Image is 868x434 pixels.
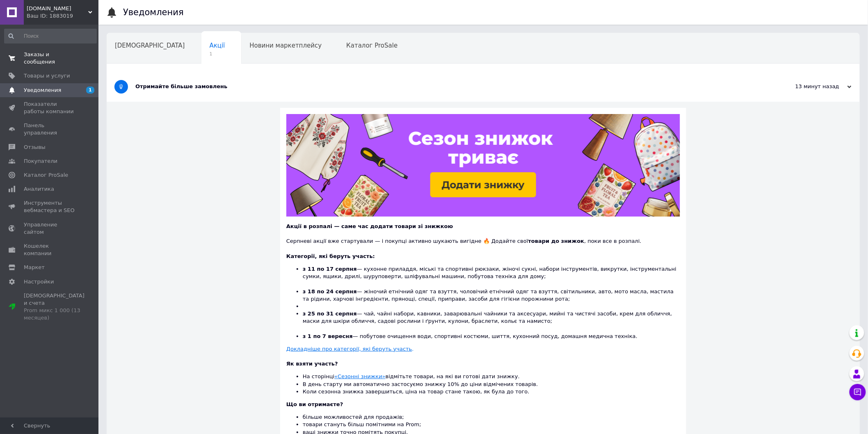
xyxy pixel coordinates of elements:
span: Панель управления [24,122,76,137]
b: Акції в розпалі — саме час додати товари зі знижкою [286,223,453,229]
li: Коли сезонна знижка завершиться, ціна на товар стане такою, як була до того. [303,388,680,395]
span: Каталог ProSale [24,171,68,179]
div: Ваш ID: 1883019 [27,12,98,20]
span: Заказы и сообщения [24,51,76,66]
span: Отзывы [24,144,46,151]
span: Товары и услуги [24,72,70,80]
b: Що ви отримаєте? [286,401,343,407]
div: Серпневі акції вже стартували — і покупці активно шукають вигідне 🔥 Додайте свої , поки все в роз... [286,230,680,245]
div: 13 минут назад [770,83,852,90]
li: В день старту ми автоматично застосуємо знижку 10% до ціни відмічених товарів. [303,381,680,388]
input: Поиск [4,29,97,43]
li: — побутове очищення води, спортивні костюми, шиття, кухонний посуд, домашня медична техніка. [303,333,680,340]
li: більше можливостей для продажів; [303,413,680,421]
li: — кухонне приладдя, міські та спортивні рюкзаки, жіночі сукні, набори інструментів, викрутки, інс... [303,265,680,288]
b: з 1 по 7 вересня [303,333,353,339]
span: Управление сайтом [24,221,76,236]
span: Показатели работы компании [24,101,76,115]
div: Prom микс 1 000 (13 месяцев) [24,307,85,322]
u: Докладніше про категорії, які беруть участь [286,346,412,352]
b: Категорії, які беруть участь: [286,253,375,259]
span: 1 [86,87,94,94]
button: Чат с покупателем [850,384,866,400]
span: Аналитика [24,185,54,193]
b: Як взяти участь? [286,361,338,367]
div: Отримайте більше замовлень [135,83,770,90]
li: На сторінці відмітьте товари, на які ви готові дати знижку. [303,373,680,380]
li: товари стануть більш помітними на Prom; [303,421,680,428]
span: Настройки [24,278,54,286]
b: з 25 по 31 серпня [303,311,357,317]
span: Маркет [24,264,45,271]
span: Инструменты вебмастера и SEO [24,199,76,214]
b: товари до знижок [528,238,585,244]
span: [DEMOGRAPHIC_DATA] и счета [24,292,85,322]
b: з 11 по 17 серпня [303,266,357,272]
a: Докладніше про категорії, які беруть участь. [286,346,414,352]
span: Каталог ProSale [346,42,397,49]
span: Уведомления [24,87,61,94]
span: [DEMOGRAPHIC_DATA] [115,42,185,49]
h1: Уведомления [123,7,184,17]
span: Кошелек компании [24,242,76,257]
b: з 18 по 24 серпня [303,288,357,295]
span: Покупатели [24,158,57,165]
li: — чай, чайні набори, кавники, заварювальні чайники та аксесуари, мийні та чистячі засоби, крем дл... [303,310,680,333]
span: 1 [210,51,225,57]
li: — жіночий етнічний одяг та взуття, чоловічий етнічний одяг та взуття, світильники, авто, мото мас... [303,288,680,303]
a: «Сезонні знижки» [334,373,385,379]
span: Новини маркетплейсу [249,42,322,49]
span: Акції [210,42,225,49]
span: Trendi.com.ua [27,5,88,12]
